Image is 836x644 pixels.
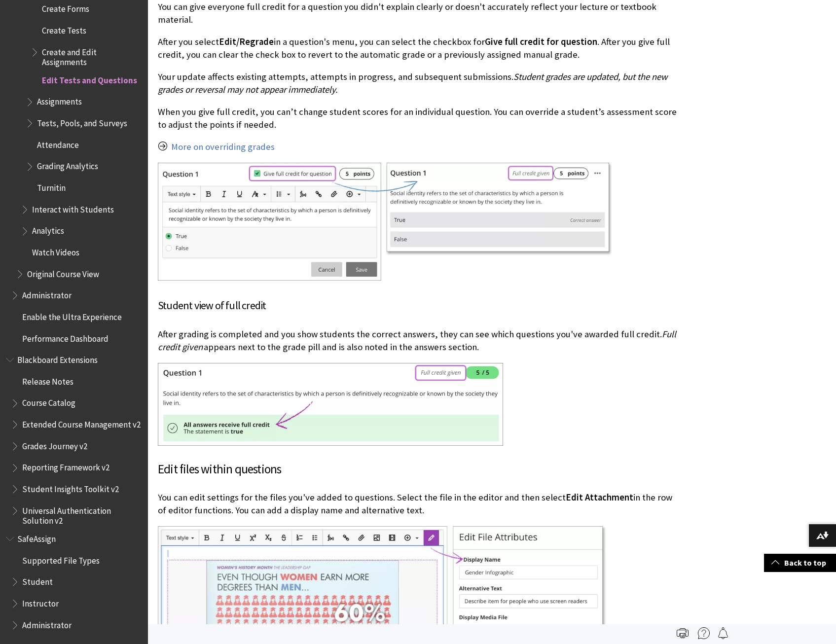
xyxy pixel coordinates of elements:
[6,352,142,526] nav: Book outline for Blackboard Extensions
[158,0,680,26] p: You can give everyone full credit for a question you didn't explain clearly or doesn't accurately...
[6,531,142,633] nav: Book outline for Blackboard SafeAssign
[42,44,141,67] span: Create and Edit Assignments
[698,627,710,639] img: More help
[158,297,680,314] h4: Student view of full credit
[717,627,729,639] img: Follow this page
[485,36,597,47] span: Give full credit for question
[22,573,53,587] span: Student
[32,223,64,236] span: Analytics
[22,617,72,630] span: Administrator
[32,201,114,215] span: Interact with Students
[764,554,836,572] a: Back to top
[171,141,275,153] a: More on overriding grades
[22,595,59,608] span: Instructor
[17,352,98,365] span: Blackboard Extensions
[158,36,680,61] p: After you select in a question's menu, you can select the checkbox for . After you give full cred...
[42,22,86,36] span: Create Tests
[27,266,99,279] span: Original Course View
[158,328,680,354] p: After grading is completed and you show students the correct answers, they can see which question...
[37,137,79,150] span: Attendance
[677,627,689,639] img: Print
[158,106,680,131] p: When you give full credit, you can’t change student scores for an individual question. You can ov...
[42,72,137,85] span: Edit Tests and Questions
[37,115,127,128] span: Tests, Pools, and Surveys
[22,481,119,494] span: Student Insights Toolkit v2
[158,363,503,445] img: This is how students view full credit given for a question.
[22,309,122,322] span: Enable the Ultra Experience
[32,244,79,257] span: Watch Videos
[37,179,66,193] span: Turnitin
[158,71,680,96] p: Your update affects existing attempts, attempts in progress, and subsequent submissions.
[219,36,274,47] span: Edit/Regrade
[22,395,75,408] span: Course Catalog
[22,552,100,566] span: Supported File Types
[17,531,56,544] span: SafeAssign
[22,502,141,526] span: Universal Authentication Solution v2
[158,163,612,281] img: Tick on the box to give all students full credit for a question.
[22,416,141,429] span: Extended Course Management v2
[158,460,680,479] h3: Edit files within questions
[22,438,87,451] span: Grades Journey v2
[566,492,633,503] span: Edit Attachment
[37,158,98,172] span: Grading Analytics
[22,287,72,300] span: Administrator
[42,0,89,14] span: Create Forms
[22,373,73,387] span: Release Notes
[22,330,109,344] span: Performance Dashboard
[37,94,82,107] span: Assignments
[22,460,109,473] span: Reporting Framework v2
[158,491,680,517] p: You can edit settings for the files you've added to questions. Select the file in the editor and ...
